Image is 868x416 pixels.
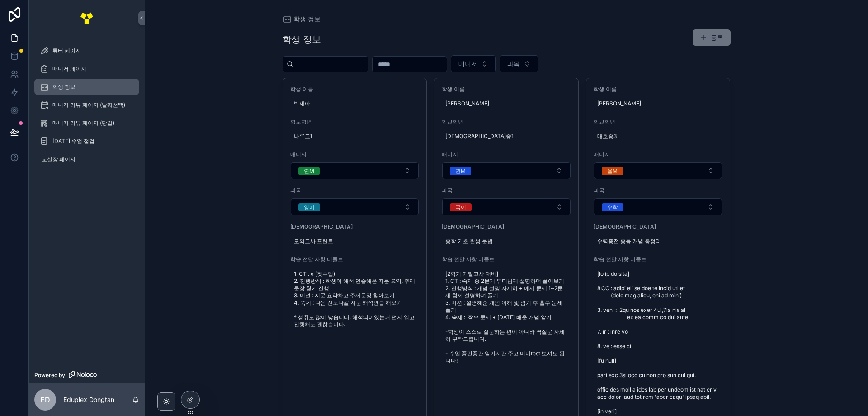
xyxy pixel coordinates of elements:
[34,43,139,59] a: 튜터 페이지
[304,203,315,211] div: 영어
[283,14,321,24] a: 학생 정보
[607,203,618,211] div: 수학
[607,167,618,175] div: 율M
[445,238,567,245] span: 중학 기초 완성 문법
[294,238,416,245] span: 모의고사 프린트
[34,151,139,167] a: 교실장 페이지
[451,55,496,72] button: Select Button
[597,100,719,107] span: [PERSON_NAME]
[455,203,466,211] div: 국어
[29,367,145,383] a: Powered by
[29,36,145,179] div: scrollable content
[597,238,719,245] span: 수력충전 중등 개념 총정리
[34,79,139,95] a: 학생 정보
[291,162,419,179] button: Select Button
[290,118,420,125] span: 학교학년
[52,120,114,127] span: 매니저 리뷰 페이지 (당일)
[445,133,567,140] span: [DEMOGRAPHIC_DATA]중1
[455,167,466,175] div: 권M
[507,59,520,68] span: 과목
[42,156,75,163] span: 교실장 페이지
[294,270,416,328] span: 1. CT : x (첫수업) 2. 진행방식 : 학생이 해석 연습해온 지문 요약, 주제문장 찾기 진행 3. 미션 : 지문 요약하고 주제문장 찾아보기 4. 숙제 : 다음 진도나갈...
[290,151,420,158] span: 매니저
[304,167,314,175] div: 연M
[294,100,416,107] span: 박세아
[290,86,420,93] span: 학생 이름
[52,65,86,72] span: 매니저 페이지
[52,47,81,54] span: 튜터 페이지
[80,11,94,25] img: App logo
[291,198,419,215] button: Select Button
[594,86,723,93] span: 학생 이름
[40,394,50,405] span: ED
[290,256,420,263] span: 학습 전달 사항 디폴트
[34,61,139,77] a: 매니저 페이지
[294,133,416,140] span: 나루고1
[52,101,125,109] span: 매니저 리뷰 페이지 (날짜선택)
[63,395,114,404] p: Eduplex Dongtan
[458,59,477,68] span: 매니저
[594,118,723,125] span: 학교학년
[34,97,139,113] a: 매니저 리뷰 페이지 (날짜선택)
[594,187,723,194] span: 과목
[442,187,571,194] span: 과목
[445,100,567,107] span: [PERSON_NAME]
[290,187,420,194] span: 과목
[442,256,571,263] span: 학습 전달 사항 디폴트
[594,162,722,179] button: Select Button
[442,162,571,179] button: Select Button
[34,115,139,131] a: 매니저 리뷰 페이지 (당일)
[52,83,75,91] span: 학생 정보
[442,118,571,125] span: 학교학년
[597,133,719,140] span: 대호중3
[293,14,321,24] span: 학생 정보
[594,256,723,263] span: 학습 전달 사항 디폴트
[283,33,321,46] h1: 학생 정보
[594,198,722,215] button: Select Button
[500,55,538,72] button: Select Button
[52,138,94,145] span: [DATE] 수업 점검
[34,133,139,149] a: [DATE] 수업 점검
[445,270,567,364] span: [2학기 기말고사 대비] 1. CT : 숙제 중 2문제 튜터님께 설명하며 풀어보기 2. 진행방식 : 개념 설명 자세히 + 예제 문제 1~2문제 함께 설명하며 풀기 3. 미션 ...
[693,29,731,46] button: 등록
[442,223,571,230] span: [DEMOGRAPHIC_DATA]
[34,372,65,379] span: Powered by
[442,86,571,93] span: 학생 이름
[442,198,571,215] button: Select Button
[594,151,723,158] span: 매니저
[442,151,571,158] span: 매니저
[594,223,723,230] span: [DEMOGRAPHIC_DATA]
[290,223,420,230] span: [DEMOGRAPHIC_DATA]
